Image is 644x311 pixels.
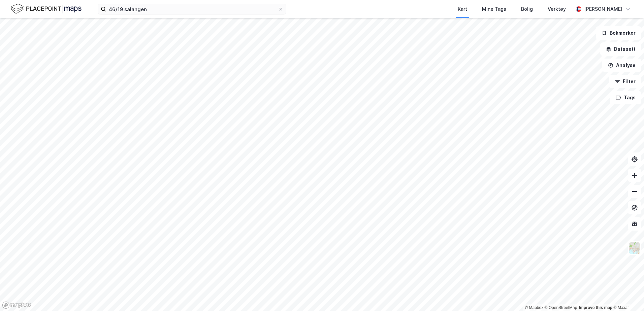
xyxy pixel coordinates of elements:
[609,75,641,88] button: Filter
[610,91,641,104] button: Tags
[2,301,32,309] a: Mapbox homepage
[600,42,641,56] button: Datasett
[545,305,577,310] a: OpenStreetMap
[602,59,641,72] button: Analyse
[458,5,467,13] div: Kart
[482,5,506,13] div: Mine Tags
[525,305,543,310] a: Mapbox
[521,5,533,13] div: Bolig
[628,242,641,254] img: Z
[610,279,644,311] iframe: Chat Widget
[548,5,566,13] div: Verktøy
[11,3,82,15] img: logo.f888ab2527a4732fd821a326f86c7f29.svg
[579,305,612,310] a: Improve this map
[106,4,278,14] input: Søk på adresse, matrikkel, gårdeiere, leietakere eller personer
[596,26,641,40] button: Bokmerker
[584,5,622,13] div: [PERSON_NAME]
